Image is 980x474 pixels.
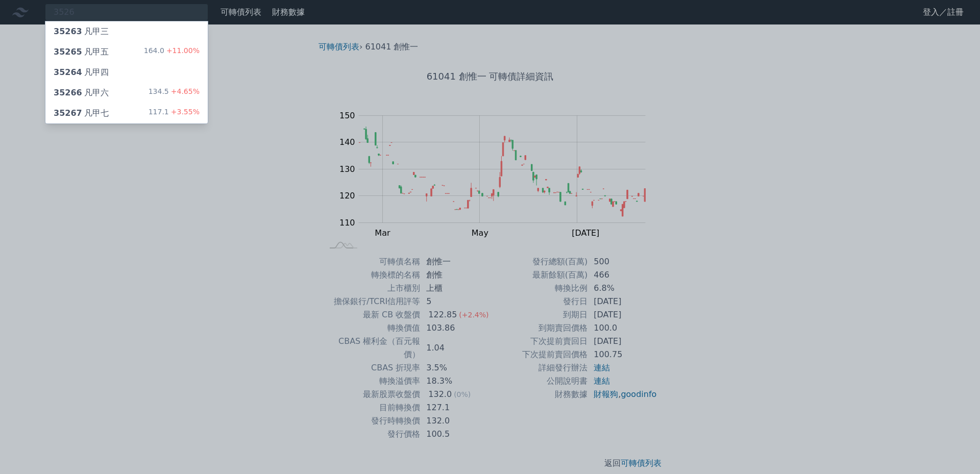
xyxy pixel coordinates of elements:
[164,46,200,55] span: +11.00%
[929,425,980,474] iframe: Chat Widget
[54,26,109,38] div: 凡甲三
[45,103,208,123] a: 35267凡甲七 117.1+3.55%
[169,87,200,95] span: +4.65%
[54,66,109,79] div: 凡甲四
[54,88,82,97] span: 35266
[149,107,200,119] div: 117.1
[54,27,82,36] span: 35263
[929,425,980,474] div: 聊天小工具
[54,87,109,99] div: 凡甲六
[45,21,208,42] a: 35263凡甲三
[169,108,200,116] span: +3.55%
[144,46,200,58] div: 164.0
[149,87,200,99] div: 134.5
[54,107,109,119] div: 凡甲七
[45,42,208,62] a: 35265凡甲五 164.0+11.00%
[45,83,208,103] a: 35266凡甲六 134.5+4.65%
[54,108,82,118] span: 35267
[54,46,109,58] div: 凡甲五
[45,62,208,83] a: 35264凡甲四
[54,47,82,57] span: 35265
[54,67,82,77] span: 35264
